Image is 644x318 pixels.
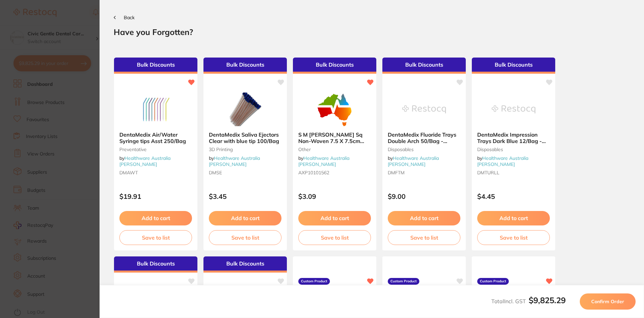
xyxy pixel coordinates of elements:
[388,132,460,144] b: DentaMedix Fluoride Trays Double Arch 50/Bag - Medium (White)
[209,132,281,144] b: DentaMedix Saliva Ejectors Clear with blue tip 100/Bag
[124,14,135,21] span: Back
[209,192,281,200] p: $3.45
[477,170,550,175] small: DMTURLL
[114,58,197,74] div: Bulk Discounts
[119,170,192,175] small: DMAWT
[477,192,550,200] p: $4.45
[580,293,636,310] button: Confirm Order
[119,211,192,225] button: Add to cart
[492,93,535,126] img: DentaMedix Impression Trays Dark Blue 12/Bag - UR/LL
[209,155,260,167] a: Healthware Australia [PERSON_NAME]
[477,211,550,225] button: Add to cart
[298,278,330,285] label: Custom Product
[114,15,135,20] button: Back
[313,93,356,126] img: S M Gauze Sq Non-Woven 7.5 X 7.5cm Low Lint 4Ply 100/Pack
[388,278,419,285] label: Custom Product
[209,147,281,152] small: 3D Printing
[298,192,371,200] p: $3.09
[119,132,192,144] b: DentaMedix Air/Water Syringe tips Asst 250/Bag
[382,58,466,74] div: Bulk Discounts
[477,155,528,167] span: by
[114,27,630,37] h2: Have you Forgotten?
[223,93,267,126] img: DentaMedix Saliva Ejectors Clear with blue tip 100/Bag
[388,147,460,152] small: Disposables
[402,93,446,126] img: DentaMedix Fluoride Trays Double Arch 50/Bag - Medium (White)
[388,192,460,200] p: $9.00
[298,147,371,152] small: other
[298,155,349,167] span: by
[209,170,281,175] small: DMSE
[119,192,192,200] p: $19.91
[298,230,371,245] button: Save to list
[114,256,197,273] div: Bulk Discounts
[591,298,624,305] span: Confirm Order
[298,211,371,225] button: Add to cart
[491,298,566,305] span: Total Incl. GST
[134,93,178,126] img: DentaMedix Air/Water Syringe tips Asst 250/Bag
[119,155,171,167] span: by
[298,132,371,144] b: S M Gauze Sq Non-Woven 7.5 X 7.5cm Low Lint 4Ply 100/Pack
[472,58,555,74] div: Bulk Discounts
[119,230,192,245] button: Save to list
[388,155,439,167] span: by
[119,155,171,167] a: Healthware Australia [PERSON_NAME]
[293,58,376,74] div: Bulk Discounts
[388,170,460,175] small: DMFTM
[203,58,287,74] div: Bulk Discounts
[388,230,460,245] button: Save to list
[477,155,528,167] a: Healthware Australia [PERSON_NAME]
[209,230,281,245] button: Save to list
[119,147,192,152] small: Preventative
[477,278,509,285] label: Custom Product
[298,170,371,175] small: AXP10101562
[477,147,550,152] small: Disposables
[477,132,550,144] b: DentaMedix Impression Trays Dark Blue 12/Bag - UR/LL
[203,256,287,273] div: Bulk Discounts
[209,155,260,167] span: by
[209,211,281,225] button: Add to cart
[529,295,566,305] b: $9,825.29
[298,155,349,167] a: Healthware Australia [PERSON_NAME]
[388,155,439,167] a: Healthware Australia [PERSON_NAME]
[477,230,550,245] button: Save to list
[388,211,460,225] button: Add to cart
